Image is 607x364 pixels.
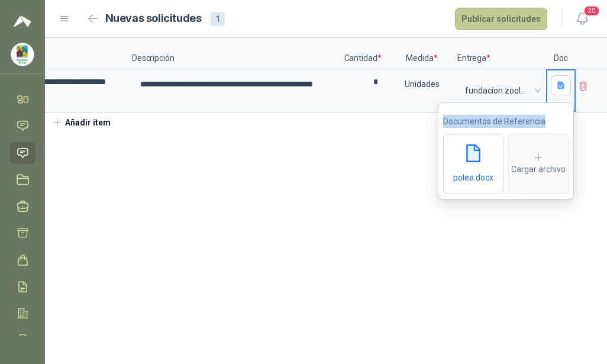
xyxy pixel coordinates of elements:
p: Descripción [132,38,339,69]
p: Documentos de Referencia [443,115,569,128]
p: Doc [546,38,576,69]
img: Logo peakr [14,14,31,28]
img: Company Logo [11,43,34,66]
button: Añadir ítem [45,112,118,133]
p: Entrega [457,38,546,69]
p: Cantidad [339,38,386,69]
p: Medida [386,38,457,69]
div: 1 [211,12,225,26]
div: Unidades [388,70,456,98]
div: Cargar archivo [511,152,566,176]
button: 20 [572,8,593,30]
span: 20 [583,5,600,17]
h2: Nuevas solicitudes [105,10,202,27]
span: fundacion zoologica de cali [465,82,538,99]
button: Publicar solicitudes [455,8,547,30]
